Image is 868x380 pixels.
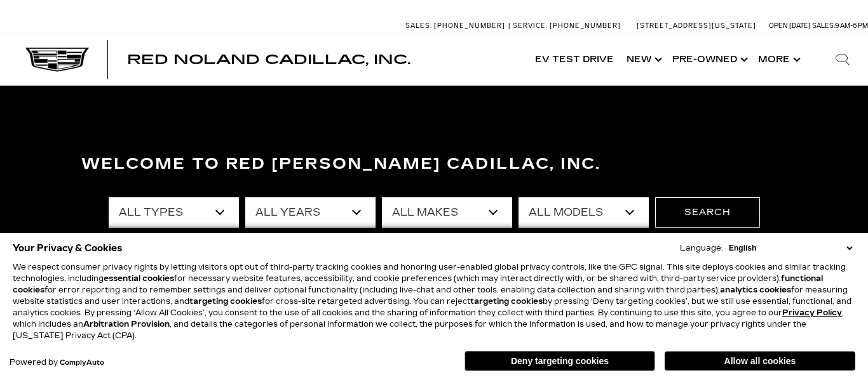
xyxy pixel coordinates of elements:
button: Deny targeting cookies [465,351,655,371]
span: Sales: [812,22,835,30]
strong: Arbitration Provision [83,320,170,329]
a: Red Noland Cadillac, Inc. [127,53,410,66]
button: Allow all cookies [665,351,855,370]
strong: targeting cookies [470,297,543,306]
select: Filter by model [519,197,649,228]
div: Language: [680,244,723,252]
span: Red Noland Cadillac, Inc. [127,52,410,67]
button: Search [655,197,760,228]
span: Your Privacy & Cookies [13,239,123,257]
strong: analytics cookies [720,285,791,294]
h3: Welcome to Red [PERSON_NAME] Cadillac, Inc. [81,152,787,177]
select: Language Select [726,242,855,254]
strong: targeting cookies [189,297,262,306]
span: Service: [513,22,548,30]
a: Pre-Owned [666,34,752,85]
div: Powered by [10,358,104,367]
span: 9 AM-6 PM [835,22,868,30]
p: We respect consumer privacy rights by letting visitors opt out of third-party tracking cookies an... [13,261,855,341]
strong: essential cookies [104,274,174,283]
a: Sales: [PHONE_NUMBER] [405,22,508,29]
a: Privacy Policy [782,308,842,317]
img: Cadillac Dark Logo with Cadillac White Text [25,48,89,72]
select: Filter by type [109,197,239,228]
a: [STREET_ADDRESS][US_STATE] [637,22,756,30]
select: Filter by make [382,197,512,228]
a: Service: [PHONE_NUMBER] [508,22,624,29]
a: ComplyAuto [60,359,104,367]
a: EV Test Drive [529,34,620,85]
a: New [620,34,666,85]
select: Filter by year [245,197,376,228]
span: Sales: [405,22,432,30]
button: More [752,34,804,85]
span: [PHONE_NUMBER] [550,22,621,30]
span: [PHONE_NUMBER] [434,22,505,30]
span: Open [DATE] [769,22,811,30]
